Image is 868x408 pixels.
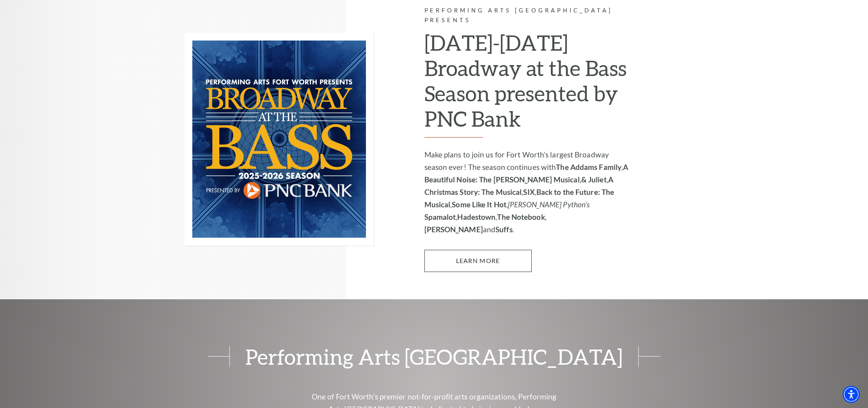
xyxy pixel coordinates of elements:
[843,386,860,403] div: Accessibility Menu
[457,212,495,221] strong: Hadestown
[495,225,513,234] strong: Suffs
[424,225,483,234] strong: [PERSON_NAME]
[497,212,545,221] strong: The Notebook
[508,200,589,209] em: [PERSON_NAME] Python's
[424,175,613,196] strong: A Christmas Story: The Musical
[581,175,607,184] strong: & Juliet
[185,33,374,246] img: Performing Arts Fort Worth Presents
[424,6,633,25] p: Performing Arts [GEOGRAPHIC_DATA] Presents
[452,200,506,209] strong: Some Like It Hot
[523,187,534,196] strong: SIX
[424,30,633,138] h2: [DATE]-[DATE] Broadway at the Bass Season presented by PNC Bank
[556,162,621,171] strong: The Addams Family
[229,346,639,367] span: Performing Arts [GEOGRAPHIC_DATA]
[424,148,633,236] p: Make plans to join us for Fort Worth’s largest Broadway season ever! The season continues with , ...
[424,212,456,221] strong: Spamalot
[424,187,614,209] strong: Back to the Future: The Musical
[424,162,628,184] strong: A Beautiful Noise: The [PERSON_NAME] Musical
[424,250,532,272] a: Learn More 2025-2026 Broadway at the Bass Season presented by PNC Bank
